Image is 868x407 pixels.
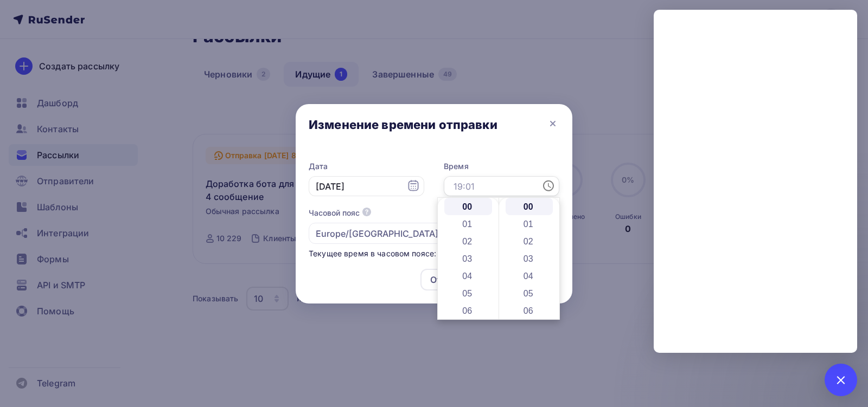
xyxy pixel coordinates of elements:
[506,232,553,250] li: 02
[309,208,360,218] div: Часовой пояс
[309,161,424,172] label: Дата
[309,248,559,259] div: Текущее время в часовом поясе: 19:01:17
[444,267,492,285] li: 04
[430,273,474,286] div: Отменить
[444,250,492,267] li: 03
[506,267,553,285] li: 04
[506,198,553,215] li: 00
[444,302,492,319] li: 06
[506,215,553,232] li: 01
[444,285,492,302] li: 05
[444,161,559,172] label: Время
[506,285,553,302] li: 05
[444,198,492,215] li: 00
[506,302,553,319] li: 06
[444,176,559,197] input: 19:01
[309,208,559,244] button: Часовой пояс Europe/[GEOGRAPHIC_DATA] (+03:00)
[444,232,492,250] li: 02
[309,117,497,132] div: Изменение времени отправки
[309,176,424,197] input: 11.10.2025
[316,227,477,240] div: Europe/[GEOGRAPHIC_DATA] (+03:00)
[444,215,492,232] li: 01
[506,250,553,267] li: 03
